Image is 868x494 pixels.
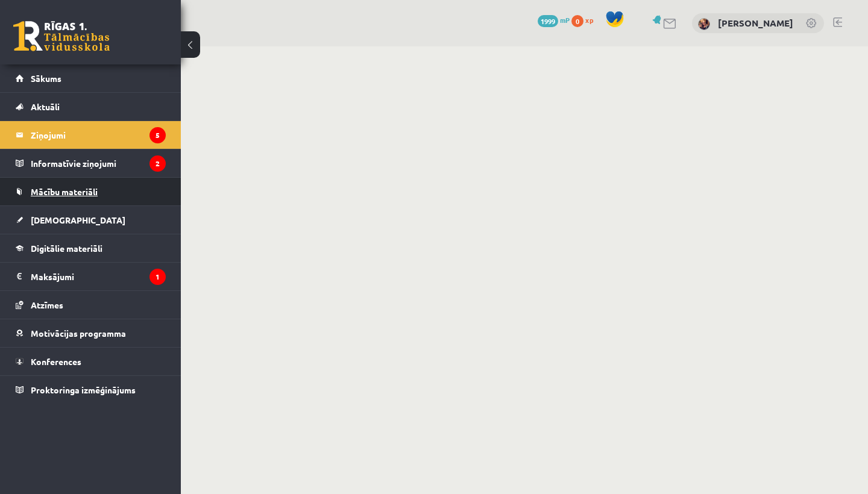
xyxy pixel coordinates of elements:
a: Digitālie materiāli [16,234,166,262]
a: Mācību materiāli [16,178,166,205]
legend: Ziņojumi [31,121,166,149]
span: Konferences [31,356,81,367]
a: 0 xp [571,15,599,25]
span: 1999 [538,15,558,27]
a: [PERSON_NAME] [718,17,793,29]
span: Aktuāli [31,101,60,112]
span: Sākums [31,73,61,84]
a: [DEMOGRAPHIC_DATA] [16,206,166,234]
a: Sākums [16,64,166,92]
a: Ziņojumi5 [16,121,166,149]
span: Atzīmes [31,299,63,310]
i: 5 [149,127,166,143]
span: mP [560,15,570,25]
a: Proktoringa izmēģinājums [16,376,166,404]
a: Informatīvie ziņojumi2 [16,149,166,177]
span: 0 [571,15,583,27]
a: Maksājumi1 [16,263,166,290]
a: Motivācijas programma [16,319,166,347]
span: Digitālie materiāli [31,243,102,254]
legend: Informatīvie ziņojumi [31,149,166,177]
a: Konferences [16,348,166,375]
span: xp [585,15,593,25]
a: Atzīmes [16,291,166,319]
a: Rīgas 1. Tālmācības vidusskola [13,21,110,51]
span: Proktoringa izmēģinājums [31,384,136,395]
a: 1999 mP [538,15,570,25]
span: [DEMOGRAPHIC_DATA] [31,214,125,225]
legend: Maksājumi [31,263,166,290]
a: Aktuāli [16,93,166,120]
img: Katrīna Liepiņa [698,18,710,30]
i: 2 [149,155,166,172]
span: Mācību materiāli [31,186,98,197]
span: Motivācijas programma [31,328,126,339]
i: 1 [149,269,166,285]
